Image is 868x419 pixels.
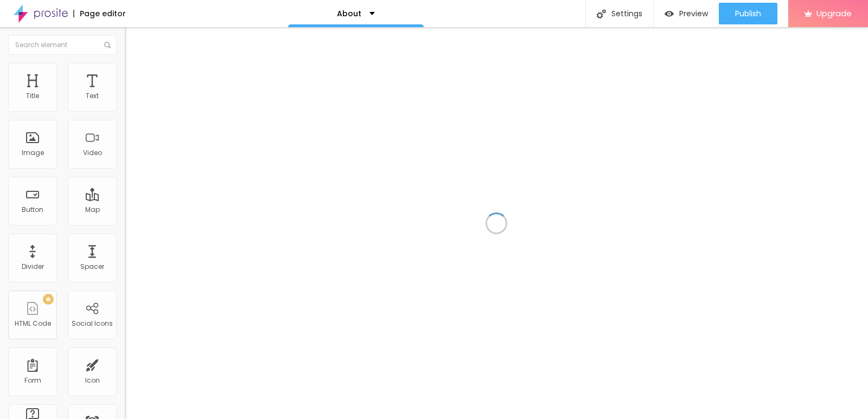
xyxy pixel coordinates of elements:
[72,320,113,327] div: Social Icons
[816,9,852,18] span: Upgrade
[22,149,44,157] div: Image
[73,10,126,17] div: Page editor
[597,9,606,18] img: Icone
[85,206,100,214] div: Map
[22,206,43,214] div: Button
[86,92,99,100] div: Text
[24,377,41,384] div: Form
[719,3,777,24] button: Publish
[337,10,361,17] p: About
[83,149,102,157] div: Video
[104,42,111,48] img: Icone
[15,320,51,327] div: HTML Code
[735,9,761,18] span: Publish
[26,92,39,100] div: Title
[85,377,100,384] div: Icon
[8,35,117,55] input: Search element
[665,9,674,18] img: view-1.svg
[679,9,708,18] span: Preview
[80,263,104,270] div: Spacer
[22,263,44,270] div: Divider
[654,3,719,24] button: Preview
